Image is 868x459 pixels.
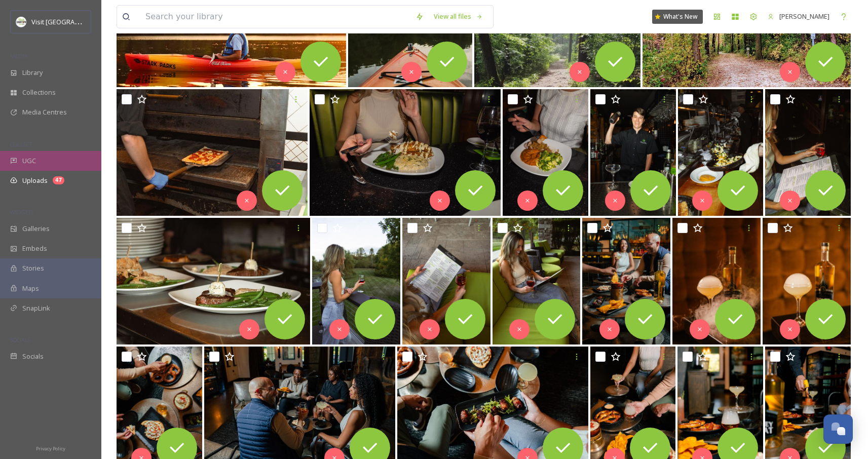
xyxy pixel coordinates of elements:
[36,445,65,452] span: Privacy Policy
[10,336,30,343] span: SOCIALS
[503,89,588,216] img: ext_1759249926.979313_ahartman@gervasivineyard.com-GV_TTOContent_September_MMP2025-49.jpg
[22,176,48,185] span: Uploads
[22,303,50,313] span: SnapLink
[402,218,490,345] img: ext_1759249923.454926_ahartman@gervasivineyard.com-GV_TTOContent_September_MMP2025-12.jpg
[140,6,410,28] input: Search your library
[652,10,703,24] a: What's New
[763,218,851,345] img: ext_1759249860.403895_ahartman@gervasivineyard.com-Stillhouse_Lifestyle_MMP2025-107.jpg
[53,176,64,184] div: 47
[779,12,829,21] span: [PERSON_NAME]
[22,156,36,166] span: UGC
[429,7,488,26] a: View all files
[582,218,670,345] img: ext_1759249861.0575_ahartman@gervasivineyard.com-Stillhouse_Lifestyle_MMP2025-93.jpg
[763,7,835,26] a: [PERSON_NAME]
[22,352,44,361] span: Socials
[22,263,44,273] span: Stories
[22,68,43,78] span: Library
[310,89,501,216] img: ext_1759249926.941912_ahartman@gervasivineyard.com-GV_TTOContent_September_MMP2025-47.jpg
[16,17,26,27] img: download.jpeg
[22,244,47,253] span: Embeds
[493,218,581,345] img: ext_1759249923.434819_ahartman@gervasivineyard.com-GV_TTOContent_September_MMP2025-14.jpg
[10,140,32,148] span: COLLECT
[117,218,310,345] img: ext_1759249923.511474_ahartman@gervasivineyard.com-GV_TTOContent_September_MMP2025-26.jpg
[22,284,39,293] span: Maps
[22,107,67,117] span: Media Centres
[22,88,56,97] span: Collections
[10,52,28,60] span: MEDIA
[10,208,33,216] span: WIDGETS
[672,218,761,345] img: ext_1759249861.023214_ahartman@gervasivineyard.com-Stillhouse_Lifestyle_MMP2025-109.jpg
[590,89,676,216] img: ext_1759249926.467272_ahartman@gervasivineyard.com-GV_TTOContent_September_MMP2025-38.jpg
[765,89,851,216] img: ext_1759249923.54511_ahartman@gervasivineyard.com-GV_TTOContent_September_MMP2025-8.jpg
[36,442,65,454] a: Privacy Policy
[31,17,110,26] span: Visit [GEOGRAPHIC_DATA]
[678,89,764,216] img: ext_1759249926.398563_ahartman@gervasivineyard.com-GV_TTOContent_September_MMP2025-30.jpg
[117,89,308,216] img: ext_1759249927.141252_ahartman@gervasivineyard.com-GV_TTOContent_September_MMP2025-35.jpg
[22,224,50,234] span: Galleries
[312,218,400,345] img: ext_1759249923.503723_ahartman@gervasivineyard.com-GV_TTOContent_September_MMP2025-18.jpg
[823,414,853,444] button: Open Chat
